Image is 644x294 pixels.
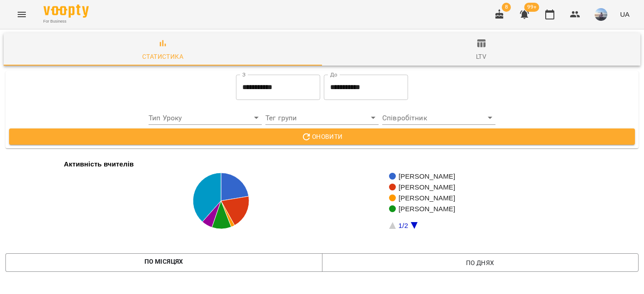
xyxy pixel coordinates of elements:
[399,183,455,191] text: [PERSON_NAME]
[43,19,89,24] span: For Business
[595,8,607,21] img: a5695baeaf149ad4712b46ffea65b4f5.jpg
[5,156,631,246] svg: A chart.
[476,51,486,62] div: ltv
[322,253,639,272] button: По днях
[399,172,455,180] text: [PERSON_NAME]
[43,5,89,18] img: Voopty Logo
[142,51,183,62] div: Статистика
[16,131,628,142] span: Оновити
[399,222,408,229] text: 1/2
[329,257,632,268] span: По днях
[5,253,322,272] button: По місяцях
[11,4,33,25] button: Menu
[9,128,635,145] button: Оновити
[144,256,183,267] label: По місяцях
[64,161,134,168] text: Активність вчителів
[399,194,455,202] text: [PERSON_NAME]
[616,6,633,23] button: UA
[399,205,455,213] text: [PERSON_NAME]
[524,3,539,12] span: 99+
[502,3,511,12] span: 8
[620,9,630,19] span: UA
